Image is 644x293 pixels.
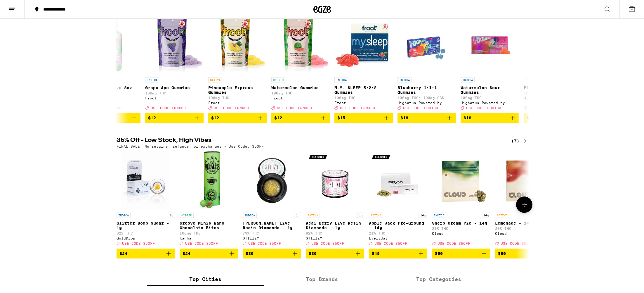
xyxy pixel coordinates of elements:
[311,242,344,246] span: USE CODE 35OFF
[524,91,582,95] p: 100mg THC
[397,113,456,123] button: Add to bag
[274,116,282,120] span: $12
[461,77,475,82] p: INDICA
[180,236,238,240] div: Kanha
[271,113,330,123] button: Add to bag
[397,96,456,100] p: 100mg THC: 100mg CBD
[243,221,301,230] p: [PERSON_NAME] Live Resin Diamonds - 1g
[482,213,490,218] p: 14g
[183,251,190,256] span: $24
[369,151,427,248] a: Open page for Apple Jack Pre-Ground - 14g from Everyday
[495,227,553,230] p: 20% THC
[334,16,393,113] a: Open page for M.Y. SLEEP 5:2:2 Gummies from Froot
[271,16,330,74] img: Froot - Watermelon Gummies
[117,151,175,248] a: Open page for Glitter Bomb Sugar - 1g from GoldDrop
[309,251,317,256] span: $30
[495,221,553,225] p: Lemonade - 14g
[461,16,519,113] a: Open page for Watermelon Sour Gummies from Highatus Powered by Cannabiotix
[243,249,301,258] button: Add to bag
[372,251,380,256] span: $45
[151,106,186,110] span: USE CODE EQNX30
[495,213,509,218] p: SATIVA
[117,249,175,258] button: Add to bag
[397,101,456,105] div: Highatus Powered by Cannabiotix
[334,77,348,82] p: INDICA
[208,16,267,113] a: Open page for Pineapple Express Gummies from Froot
[271,96,330,100] div: Froot
[435,251,443,256] span: $60
[524,96,582,100] div: Highatus Powered by Cannabiotix
[208,96,267,100] p: 100mg THC
[271,16,330,113] a: Open page for Watermelon Gummies from Froot
[306,151,364,210] img: STIIIZY - Acai Berry Live Resin Diamonds - 1g
[306,236,364,240] div: STIIIZY
[180,249,238,258] button: Add to bag
[432,151,490,248] a: Open page for Sherb Cream Pie - 14g from Cloud
[495,249,553,258] button: Add to bag
[180,231,238,235] p: 100mg THC
[495,151,553,248] a: Open page for Lemonade - 14g from Cloud
[306,213,320,218] p: SATIVA
[529,106,564,110] span: USE CODE EQNX30
[524,16,582,74] img: Highatus Powered by Cannabiotix - Pineapple Sour Gummies
[369,151,427,210] img: Everyday - Apple Jack Pre-Ground - 14g
[147,273,497,286] div: tabs
[243,213,257,218] p: INDICA
[145,16,204,113] a: Open page for Grape Ape Gummies from Froot
[185,242,218,246] span: USE CODE 35OFF
[495,151,553,210] img: Cloud - Lemonade - 14g
[208,85,267,95] p: Pineapple Express Gummies
[271,91,330,95] p: 100mg THC
[501,242,533,246] span: USE CODE 35OFF
[214,106,249,110] span: USE CODE EQNX30
[117,221,175,230] p: Glitter Bomb Sugar - 1g
[208,101,267,105] div: Froot
[369,236,427,240] div: Everyday
[306,151,364,248] a: Open page for Acai Berry Live Resin Diamonds - 1g from STIIIZY
[4,4,42,9] span: Hi. Need any help?
[466,106,501,110] span: USE CODE EQNX30
[243,231,301,235] p: 79% THC
[397,16,456,74] img: Highatus Powered by Cannabiotix - Blueberry 1:1:1 Gummies
[397,16,456,113] a: Open page for Blueberry 1:1:1 Gummies from Highatus Powered by Cannabiotix
[243,151,301,210] img: STIIIZY - Mochi Gelato Live Resin Diamonds - 1g
[145,16,204,74] img: Froot - Grape Ape Gummies
[461,16,519,74] img: Highatus Powered by Cannabiotix - Watermelon Sour Gummies
[306,231,364,235] p: 82% THC
[180,221,238,230] p: Groove Minis Nano Chocolate Bites
[461,101,519,105] div: Highatus Powered by Cannabiotix
[461,96,519,100] p: 100mg THC
[277,106,312,110] span: USE CODE EQNX30
[419,213,427,218] p: 14g
[524,85,582,90] p: Pineapple Sour Gummies
[117,137,499,144] h2: 35% Off - Low Stock, High Vibes
[380,273,497,286] label: Top Categories
[145,113,204,123] button: Add to bag
[495,232,553,235] div: Cloud
[148,116,156,120] span: $12
[369,213,383,218] p: SATIVA
[117,231,175,235] p: 82% THC
[432,221,490,225] p: Sherb Cream Pie - 14g
[357,213,364,218] p: 1g
[432,232,490,235] div: Cloud
[498,251,506,256] span: $60
[524,113,582,123] button: Add to bag
[400,116,408,120] span: $18
[145,91,204,95] p: 100mg THC
[145,77,159,82] p: INDICA
[117,144,264,148] p: FINAL SALE: No returns, refunds, or exchanges - Use Code: 35OFF
[432,227,490,230] p: 21% THC
[246,251,254,256] span: $30
[334,16,393,74] img: Froot - M.Y. SLEEP 5:2:2 Gummies
[306,249,364,258] button: Add to bag
[511,137,528,144] div: (7)
[211,116,219,120] span: $12
[337,116,345,120] span: $15
[432,249,490,258] button: Add to bag
[306,221,364,230] p: Acai Berry Live Resin Diamonds - 1g
[145,96,204,100] div: Froot
[208,77,222,82] p: SATIVA
[122,242,155,246] span: USE CODE 35OFF
[180,213,194,218] p: HYBRID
